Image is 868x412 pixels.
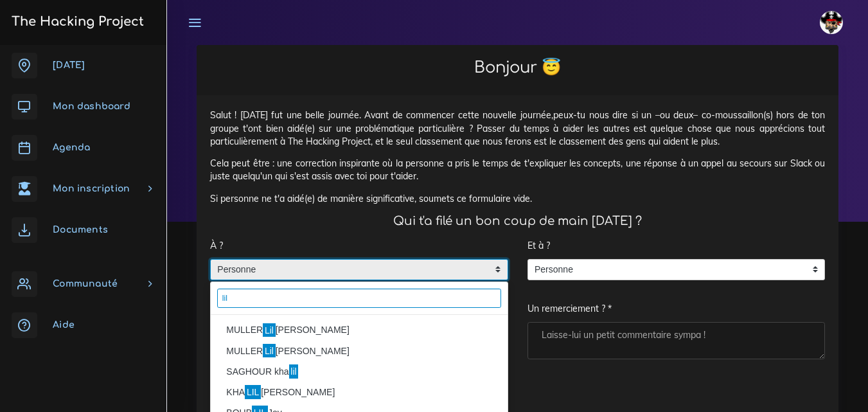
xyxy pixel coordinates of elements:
[245,385,261,399] mark: LIL
[53,60,85,70] span: [DATE]
[211,260,488,280] span: Personne
[210,233,223,259] label: À ?
[211,320,508,341] li: MULLER [PERSON_NAME]
[289,364,299,379] mark: lil
[53,143,90,152] span: Agenda
[217,289,501,308] input: écrivez 3 charactères minimum pour afficher les résultats
[528,260,806,280] span: Personne
[53,225,108,235] span: Documents
[53,102,130,111] span: Mon dashboard
[53,279,118,289] span: Communauté
[210,157,825,183] p: Cela peut être : une correction inspirante où la personne a pris le temps de t'expliquer les conc...
[527,296,612,323] label: Un remerciement ? *
[820,11,843,34] img: avatar
[210,109,825,148] p: Salut ! [DATE] fut une belle journée. Avant de commencer cette nouvelle journée,peux-tu nous dire...
[211,341,508,361] li: MULLER [PERSON_NAME]
[210,192,825,205] p: Si personne ne t'a aidé(e) de manière significative, soumets ce formulaire vide.
[211,361,508,382] li: SAGHOUR kha
[527,233,550,259] label: Et à ?
[8,15,144,29] h3: The Hacking Project
[263,323,276,337] mark: Lil
[210,214,825,228] h4: Qui t'a filé un bon coup de main [DATE] ?
[53,320,75,330] span: Aide
[53,184,130,193] span: Mon inscription
[263,344,276,358] mark: Lil
[211,382,508,402] li: KHA [PERSON_NAME]
[210,58,825,77] h2: Bonjour 😇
